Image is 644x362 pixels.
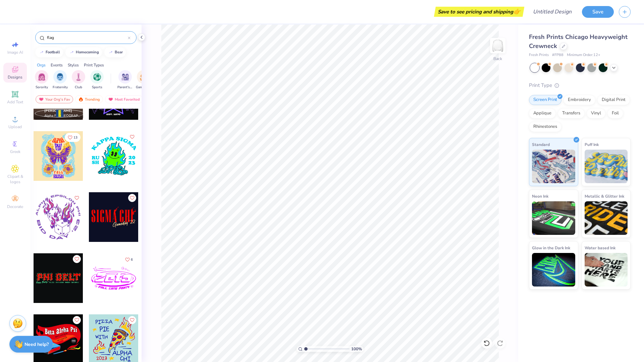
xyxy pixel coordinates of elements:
span: Neon Ink [532,193,548,200]
button: filter button [53,70,68,90]
button: Like [73,194,81,202]
div: Save to see pricing and shipping [436,7,523,17]
div: homecoming [76,50,99,54]
span: Fresh Prints Chicago Heavyweight Crewneck [529,33,628,50]
strong: Need help? [24,341,49,348]
span: Metallic & Glitter Ink [585,193,624,200]
input: Untitled Design [528,5,577,18]
div: Print Type [529,82,631,89]
div: filter for Game Day [136,70,151,90]
img: Club Image [75,73,82,81]
button: Like [65,133,80,142]
button: Like [122,255,136,264]
span: Alpha Phi, [GEOGRAPHIC_DATA][US_STATE] [44,113,80,118]
div: filter for Sports [90,70,104,90]
img: Puff Ink [585,150,628,183]
button: filter button [117,70,133,90]
span: 👉 [513,7,521,15]
div: Transfers [558,108,585,118]
div: Digital Print [597,95,630,105]
span: 6 [131,258,133,261]
img: Glow in the Dark Ink [532,253,575,287]
span: Parent's Weekend [117,85,133,90]
button: Like [73,255,81,263]
div: Rhinestones [529,122,561,132]
span: Sorority [36,85,48,90]
span: # FP88 [552,52,563,58]
div: Applique [529,108,556,118]
div: Back [493,56,502,62]
span: [PERSON_NAME] [44,108,72,113]
span: Upload [8,124,22,130]
div: Foil [607,108,623,118]
div: Print Types [84,62,104,68]
img: Fraternity Image [56,73,64,81]
img: Back [491,39,504,52]
div: Orgs [37,62,46,68]
img: trend_line.gif [69,50,74,54]
span: Decorate [7,204,23,209]
div: Vinyl [587,108,605,118]
img: most_fav.gif [108,97,113,102]
img: Standard [532,150,575,183]
div: filter for Sorority [35,70,48,90]
span: Add Text [7,99,23,105]
span: Glow in the Dark Ink [532,244,570,251]
div: filter for Fraternity [53,70,68,90]
span: Puff Ink [585,141,599,148]
img: trend_line.gif [39,50,44,54]
img: Sorority Image [38,73,46,81]
span: Designs [8,74,22,80]
img: trending.gif [78,97,84,102]
div: Screen Print [529,95,561,105]
img: Sports Image [93,73,101,81]
span: Minimum Order: 12 + [567,52,600,58]
span: Fresh Prints [529,52,549,58]
button: homecoming [65,47,102,57]
span: Greek [10,149,20,154]
img: Parent's Weekend Image [121,73,129,81]
div: football [46,50,60,54]
button: Like [128,316,136,324]
img: Metallic & Glitter Ink [585,201,628,235]
button: filter button [136,70,151,90]
img: Neon Ink [532,201,575,235]
button: bear [104,47,126,57]
img: Water based Ink [585,253,628,287]
span: Club [75,85,82,90]
span: 100 % [351,346,362,352]
img: most_fav.gif [39,97,44,102]
div: Your Org's Fav [36,95,73,103]
input: Try "Alpha" [46,34,128,41]
div: Most Favorited [105,95,143,103]
div: Events [51,62,63,68]
div: Styles [68,62,79,68]
button: filter button [90,70,104,90]
span: Image AI [7,50,23,55]
span: Sports [92,85,102,90]
span: Clipart & logos [3,174,27,185]
span: Fraternity [53,85,68,90]
button: filter button [72,70,85,90]
img: trend_line.gif [108,50,113,54]
button: Like [128,194,136,202]
img: Game Day Image [140,73,148,81]
button: Like [128,133,136,141]
button: Like [73,316,81,324]
button: Save [582,6,614,18]
div: Trending [75,95,103,103]
button: football [35,47,63,57]
button: filter button [35,70,48,90]
span: 13 [73,136,77,139]
div: Embroidery [563,95,595,105]
div: bear [115,50,123,54]
span: Standard [532,141,550,148]
div: filter for Parent's Weekend [117,70,133,90]
div: filter for Club [72,70,85,90]
span: Water based Ink [585,244,615,251]
span: Game Day [136,85,151,90]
